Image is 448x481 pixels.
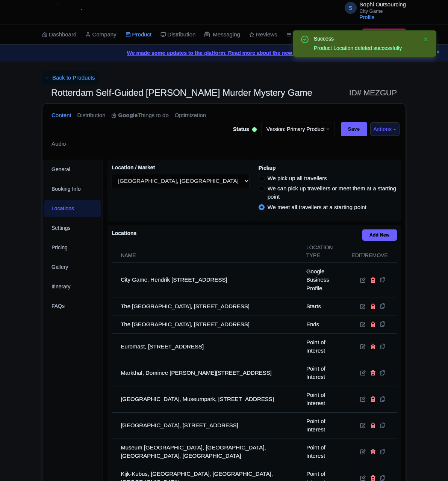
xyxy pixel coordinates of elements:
label: Locations [112,229,136,237]
button: Close [423,35,429,44]
span: S [345,2,357,14]
span: ID# MEZGUP [349,85,397,100]
div: Success [314,35,417,43]
div: Active [251,124,258,136]
i: Copy to other products [377,276,388,283]
td: Starts [302,297,347,315]
a: General [44,161,101,178]
td: Ends [302,315,347,333]
a: Booking Info [44,181,101,198]
a: Other [286,24,307,45]
td: [GEOGRAPHIC_DATA], Museumpark, [STREET_ADDRESS] [112,386,302,412]
a: We made some updates to the platform. Read more about the new layout [5,49,443,57]
label: We pick up all travellers [268,174,327,183]
td: Markthal, Dominee [PERSON_NAME][STREET_ADDRESS] [112,360,302,386]
span: Pickup [259,165,276,171]
td: Point of Interest [302,360,347,386]
a: Messaging [204,24,240,45]
a: Reviews [249,24,277,45]
a: Gallery [44,259,101,276]
a: Optimization [175,104,206,127]
i: Copy to other products [377,343,388,350]
td: Museum [GEOGRAPHIC_DATA], [GEOGRAPHIC_DATA], [GEOGRAPHIC_DATA], [GEOGRAPHIC_DATA] [112,439,302,465]
i: Copy to other products [377,448,388,455]
a: Company [85,24,116,45]
td: Point of Interest [302,412,347,439]
td: Point of Interest [302,439,347,465]
span: Location / Market [112,164,155,170]
button: Actions [370,122,400,136]
small: City Game [360,9,406,14]
td: The [GEOGRAPHIC_DATA], [STREET_ADDRESS] [112,315,302,333]
div: Product Location deleted successfully [314,44,417,52]
img: logo-ab69f6fb50320c5b225c76a69d11143b.png [38,4,97,20]
td: The [GEOGRAPHIC_DATA], [STREET_ADDRESS] [112,297,302,315]
a: Dashboard [42,24,76,45]
i: Copy to other products [377,369,388,376]
a: Add New [362,229,397,241]
span: Status [233,125,249,133]
td: Point of Interest [302,386,347,412]
th: Edit/Remove [347,241,397,263]
a: S Sophi Outsourcing City Game [340,2,406,14]
a: Product [126,24,152,45]
a: Settings [44,220,101,237]
i: Copy to other products [377,303,388,309]
td: Euromast, [STREET_ADDRESS] [112,333,302,360]
a: Distribution [160,24,195,45]
a: ← Back to Products [42,71,98,85]
span: Rotterdam Self-Guided [PERSON_NAME] Murder Mystery Game [51,87,312,98]
a: Version: Primary Product [261,122,335,136]
a: Profile [360,14,375,20]
td: Google Business Profile [302,262,347,297]
i: Copy to other products [377,396,388,403]
a: Pricing [44,239,101,256]
a: Distribution [77,104,106,127]
th: Location type [302,241,347,263]
a: Audio [51,132,66,156]
a: Content [51,104,71,127]
th: Name [112,241,302,263]
i: Copy to other products [377,321,388,327]
a: FAQs [44,298,101,315]
td: Point of Interest [302,333,347,360]
td: [GEOGRAPHIC_DATA], [STREET_ADDRESS] [112,412,302,439]
input: Save [341,122,367,136]
strong: Google [118,111,138,120]
a: Subscription [362,29,406,40]
a: GoogleThings to do [112,104,169,127]
label: We meet all travellers at a starting point [268,203,366,212]
td: City Game, Hendrik [STREET_ADDRESS] [112,262,302,297]
a: Itinerary [44,278,101,295]
span: Sophi Outsourcing [360,1,406,8]
label: We can pick up travellers or meet them at a starting point [268,184,397,201]
a: Locations [44,200,101,217]
i: Copy to other products [377,422,388,429]
button: Close announcement [435,48,440,57]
